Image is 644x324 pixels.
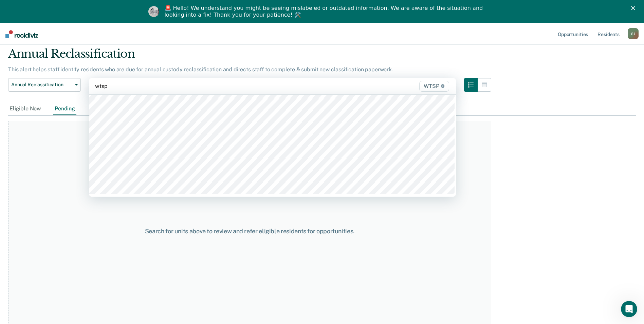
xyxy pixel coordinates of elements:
span: WTSP [419,81,449,92]
a: Opportunities [556,23,589,45]
div: Search for units above to review and refer eligible residents for opportunities. [129,228,370,235]
div: Annual Reclassification [8,47,491,66]
div: Eligible Now [8,103,42,115]
div: Pending [53,103,76,115]
span: Annual Reclassification [11,82,72,88]
div: Close [631,6,638,10]
a: Residents [596,23,621,45]
img: Recidiviz [5,30,38,38]
button: Annual Reclassification [8,78,81,92]
p: This alert helps staff identify residents who are due for annual custody reclassification and dir... [8,66,393,73]
button: SJ [628,28,639,39]
img: Profile image for Kim [148,6,159,17]
div: S J [628,28,639,39]
div: 🚨 Hello! We understand you might be seeing mislabeled or outdated information. We are aware of th... [165,5,485,18]
iframe: Intercom live chat [621,301,637,317]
